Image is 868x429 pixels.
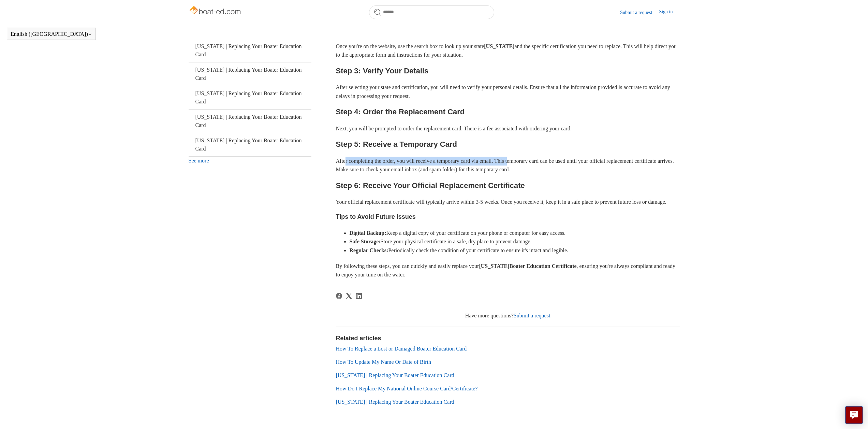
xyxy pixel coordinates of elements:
[346,293,352,299] svg: Share this page on X Corp
[336,65,680,77] h2: Step 3: Verify Your Details
[189,133,311,156] a: [US_STATE] | Replacing Your Boater Education Card
[189,158,209,163] a: See more
[356,293,362,299] svg: Share this page on LinkedIn
[346,293,352,299] a: X Corp
[350,246,680,255] li: Periodically check the condition of your certificate to ensure it's intact and legible.
[350,229,680,238] li: Keep a digital copy of your certificate on your phone or computer for easy access.
[336,157,680,174] p: After completing the order, you will receive a temporary card via email. This temporary card can ...
[336,262,680,279] p: By following these steps, you can quickly and easily replace your , ensuring you're always compli...
[369,5,494,19] input: Search
[336,106,680,118] h2: Step 4: Order the Replacement Card
[479,263,509,269] strong: [US_STATE]
[336,346,467,352] a: How To Replace a Lost or Damaged Boater Education Card
[336,212,680,222] h3: Tips to Avoid Future Issues
[189,62,311,86] a: [US_STATE] | Replacing Your Boater Education Card
[189,39,311,62] a: [US_STATE] | Replacing Your Boater Education Card
[336,386,478,391] a: How Do I Replace My National Online Course Card/Certificate?
[189,86,311,109] a: [US_STATE] | Replacing Your Boater Education Card
[336,124,680,133] p: Next, you will be prompted to order the replacement card. There is a fee associated with ordering...
[356,293,362,299] a: LinkedIn
[336,334,680,343] h2: Related articles
[336,180,680,191] h2: Step 6: Receive Your Official Replacement Certificate
[484,43,514,49] strong: [US_STATE]
[189,110,311,133] a: [US_STATE] | Replacing Your Boater Education Card
[336,198,680,206] p: Your official replacement certificate will typically arrive within 3-5 weeks. Once you receive it...
[11,31,92,37] button: English ([GEOGRAPHIC_DATA])
[336,359,431,365] a: How To Update My Name Or Date of Birth
[336,399,454,405] a: [US_STATE] | Replacing Your Boater Education Card
[336,293,342,299] svg: Share this page on Facebook
[336,42,680,59] p: Once you're on the website, use the search box to look up your state and the specific certificati...
[659,8,679,16] a: Sign in
[336,83,680,100] p: After selecting your state and certification, you will need to verify your personal details. Ensu...
[189,4,243,18] img: Boat-Ed Help Center home page
[350,239,381,244] strong: Safe Storage:
[510,263,577,269] strong: Boater Education Certificate
[336,372,454,378] a: [US_STATE] | Replacing Your Boater Education Card
[336,293,342,299] a: Facebook
[514,313,550,318] a: Submit a request
[350,230,386,236] strong: Digital Backup:
[845,406,863,424] button: Live chat
[350,247,388,253] strong: Regular Checks:
[350,237,680,246] li: Store your physical certificate in a safe, dry place to prevent damage.
[336,138,680,150] h2: Step 5: Receive a Temporary Card
[620,9,659,16] a: Submit a request
[336,312,680,320] div: Have more questions?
